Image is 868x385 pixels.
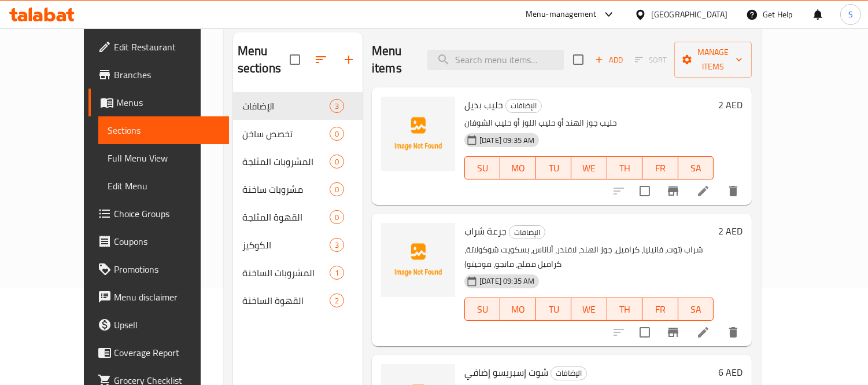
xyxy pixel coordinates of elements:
[590,51,627,69] span: Add item
[541,160,567,177] span: TU
[233,120,363,148] div: تخصص ساخن0
[470,160,496,177] span: SU
[114,290,220,304] span: Menu disclaimer
[470,301,496,318] span: SU
[500,298,535,321] button: MO
[233,175,363,203] div: مشروبات ساخنة0
[633,320,657,344] span: Select to update
[330,294,344,307] div: items
[242,266,330,280] span: المشروبات الساخنة
[593,53,625,67] span: Add
[88,33,229,61] a: Edit Restaurant
[500,156,535,179] button: MO
[108,151,220,165] span: Full Menu View
[684,45,743,74] span: Manage items
[114,40,220,54] span: Edit Restaurant
[719,177,747,205] button: delete
[242,99,330,113] span: الإضافات
[88,311,229,339] a: Upsell
[381,223,455,297] img: جرعة شراب
[242,238,330,252] span: الكوكيز
[590,51,627,69] button: Add
[98,116,229,144] a: Sections
[330,212,343,223] span: 0
[283,47,307,72] span: Select all sections
[674,42,752,78] button: Manage items
[242,155,330,168] span: المشروبات المثلجة
[633,179,657,203] span: Select to update
[233,87,363,319] nav: Menu sections
[330,129,343,140] span: 0
[551,366,586,380] span: الإضافات
[647,160,673,177] span: FR
[114,262,220,276] span: Promotions
[114,207,220,221] span: Choice Groups
[330,101,343,112] span: 3
[506,99,541,112] span: الإضافات
[464,156,500,179] button: SU
[541,301,567,318] span: TU
[464,298,500,321] button: SU
[330,240,343,251] span: 3
[330,182,344,196] div: items
[330,155,344,168] div: items
[576,301,602,318] span: WE
[571,298,607,321] button: WE
[719,318,747,346] button: delete
[509,225,545,239] div: الإضافات
[612,160,638,177] span: TH
[678,298,714,321] button: SA
[576,160,602,177] span: WE
[647,301,673,318] span: FR
[683,301,709,318] span: SA
[233,259,363,287] div: المشروبات الساخنة1
[718,223,743,239] h6: 2 AED
[551,366,587,380] div: الإضافات
[233,92,363,120] div: الإضافات3
[114,346,220,360] span: Coverage Report
[627,51,674,69] span: Select section first
[330,99,344,113] div: items
[242,294,330,307] span: القهوة الساخنة
[526,8,597,21] div: Menu-management
[678,156,714,179] button: SA
[696,325,710,339] a: Edit menu item
[505,301,531,318] span: MO
[242,210,330,224] span: القهوة المثلجة
[88,61,229,89] a: Branches
[242,127,330,141] span: تخصص ساخن
[233,148,363,175] div: المشروبات المثلجة0
[330,184,343,195] span: 0
[659,177,687,205] button: Branch-specific-item
[330,267,343,278] span: 1
[98,172,229,200] a: Edit Menu
[330,127,344,141] div: items
[464,116,714,130] p: حليب جوز الهند أو حليب اللوز أو حليب الشوفان
[335,46,363,74] button: Add section
[330,156,343,167] span: 0
[651,8,727,21] div: [GEOGRAPHIC_DATA]
[683,160,709,177] span: SA
[659,318,687,346] button: Branch-specific-item
[330,210,344,224] div: items
[307,46,335,74] span: Sort sections
[464,96,503,113] span: حليب بديل
[536,156,571,179] button: TU
[242,182,330,196] span: مشروبات ساخنة
[464,364,548,381] span: شوت إسبريسو إضافي
[88,339,229,366] a: Coverage Report
[475,276,539,287] span: [DATE] 09:35 AM
[848,8,853,21] span: S
[509,226,545,239] span: الإضافات
[536,298,571,321] button: TU
[108,123,220,137] span: Sections
[718,364,743,380] h6: 6 AED
[330,266,344,280] div: items
[696,184,710,198] a: Edit menu item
